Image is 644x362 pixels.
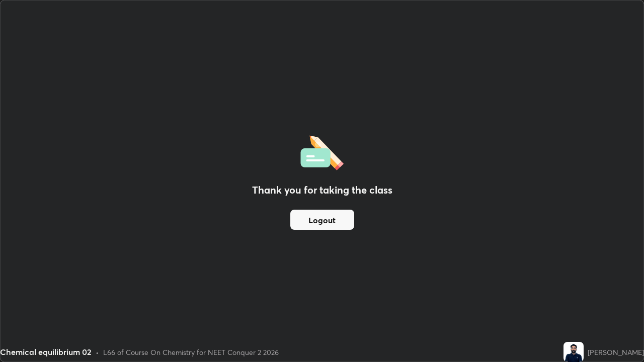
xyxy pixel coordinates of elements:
div: L66 of Course On Chemistry for NEET Conquer 2 2026 [103,347,279,357]
div: [PERSON_NAME] [588,347,644,357]
h2: Thank you for taking the class [252,183,392,198]
img: offlineFeedback.1438e8b3.svg [300,132,344,170]
div: • [96,347,99,357]
button: Logout [290,210,354,230]
img: 5014c1035c4d4e8d88cec611ee278880.jpg [563,342,584,362]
